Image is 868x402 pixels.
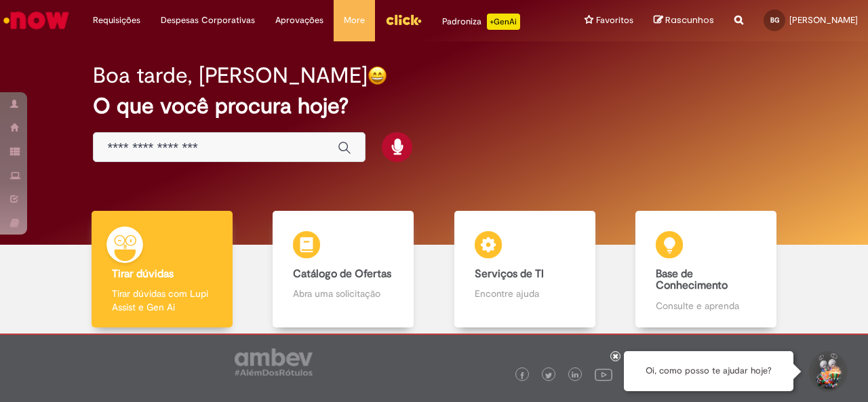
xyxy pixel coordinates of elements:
[595,365,612,383] img: logo_footer_youtube.png
[654,14,714,27] a: Rascunhos
[656,299,756,313] p: Consulte e aprenda
[656,267,728,293] b: Base de Conhecimento
[770,16,779,24] span: BG
[487,14,520,30] p: +GenAi
[112,287,212,314] p: Tirar dúvidas com Lupi Assist e Gen Ai
[1,7,71,34] img: ServiceNow
[596,14,633,27] span: Favoritos
[253,211,435,328] a: Catálogo de Ofertas Abra uma solicitação
[93,14,140,27] span: Requisições
[293,267,391,281] b: Catálogo de Ofertas
[442,14,520,30] div: Padroniza
[71,211,253,328] a: Tirar dúvidas Tirar dúvidas com Lupi Assist e Gen Ai
[275,14,323,27] span: Aprovações
[93,64,368,87] h2: Boa tarde, [PERSON_NAME]
[519,372,526,379] img: logo_footer_facebook.png
[665,14,714,26] span: Rascunhos
[572,371,578,380] img: logo_footer_linkedin.png
[475,287,575,300] p: Encontre ajuda
[344,14,365,27] span: More
[235,348,313,376] img: logo_footer_ambev_rotulo_gray.png
[385,9,422,30] img: click_logo_yellow_360x200.png
[545,372,552,379] img: logo_footer_twitter.png
[475,267,544,281] b: Serviços de TI
[616,211,797,328] a: Base de Conhecimento Consulte e aprenda
[293,287,393,300] p: Abra uma solicitação
[624,351,793,391] div: Oi, como posso te ajudar hoje?
[789,14,858,26] span: [PERSON_NAME]
[368,66,387,85] img: happy-face.png
[807,351,848,392] button: Iniciar Conversa de Suporte
[93,94,774,118] h2: O que você procura hoje?
[434,211,616,328] a: Serviços de TI Encontre ajuda
[112,267,174,281] b: Tirar dúvidas
[161,14,255,27] span: Despesas Corporativas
